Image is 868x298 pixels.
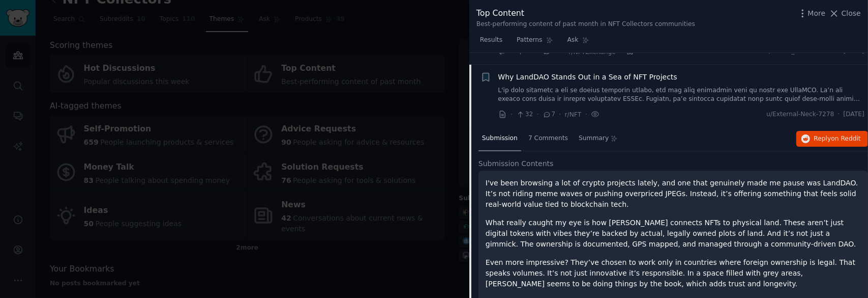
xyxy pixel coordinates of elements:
p: What really caught my eye is how [PERSON_NAME] connects NFTs to physical land. These aren’t just ... [486,218,861,250]
span: 7 Comments [528,134,568,143]
span: Summary [579,134,609,143]
button: Replyon Reddit [796,131,868,147]
span: on Reddit [831,135,861,142]
span: · [838,110,840,119]
a: Ask [564,32,593,53]
a: Patterns [513,32,556,53]
a: L'ip dolo sitametc a eli se doeius temporin utlabo, etd mag aliq enimadmin veni qu nostr exe Ulla... [498,86,865,104]
span: u/External-Neck-7278 [766,110,834,119]
span: Patterns [517,36,542,45]
span: r/NFTExchange [569,48,616,56]
p: I've been browsing a lot of crypto projects lately, and one that genuinely made me pause was Land... [486,178,861,210]
span: Submission [482,134,518,143]
span: · [585,109,587,120]
span: Close [842,8,861,19]
span: Ask [567,36,579,45]
p: Even more impressive? They’ve chosen to work only in countries where foreign ownership is legal. ... [486,257,861,289]
button: More [797,8,826,19]
span: · [537,109,539,120]
span: 7 [543,110,555,119]
span: [DATE] [844,110,864,119]
a: Why LandDAO Stands Out in a Sea of NFT Projects [498,72,677,83]
span: More [808,8,826,19]
button: Close [829,8,861,19]
span: · [559,109,561,120]
span: Results [480,36,502,45]
span: Submission Contents [478,158,554,169]
span: Reply [814,134,861,144]
span: 32 [516,110,533,119]
div: Best-performing content of past month in NFT Collectors communities [476,20,695,29]
span: · [511,109,513,120]
div: Top Content [476,7,695,20]
span: r/NFT [565,111,582,118]
a: Results [476,32,506,53]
